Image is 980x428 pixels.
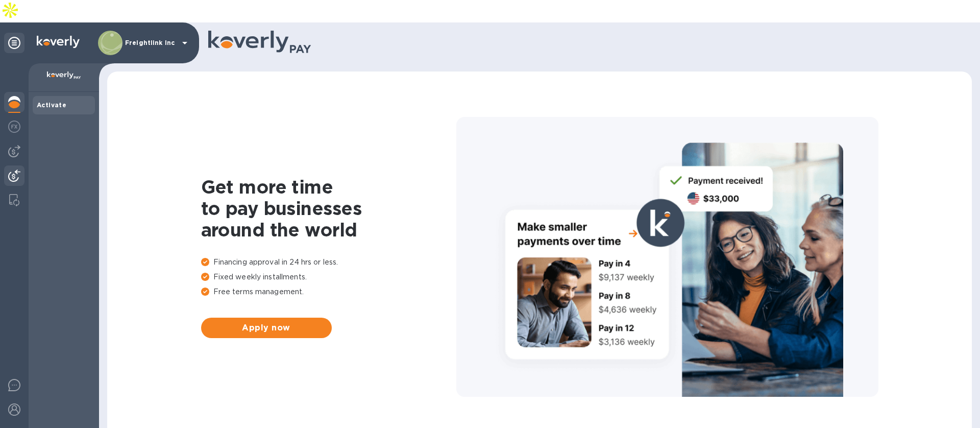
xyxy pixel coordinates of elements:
p: Fixed weekly installments. [201,272,456,282]
b: Activate [37,101,66,109]
p: Free terms management. [201,287,456,297]
img: Logo [37,36,80,48]
div: Unpin categories [4,33,24,53]
span: Apply now [209,322,324,334]
p: Freightlink Inc [125,39,176,46]
h1: Get more time to pay businesses around the world [201,176,456,241]
button: Apply now [201,318,332,338]
p: Financing approval in 24 hrs or less. [201,257,456,268]
img: Foreign exchange [8,121,20,133]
